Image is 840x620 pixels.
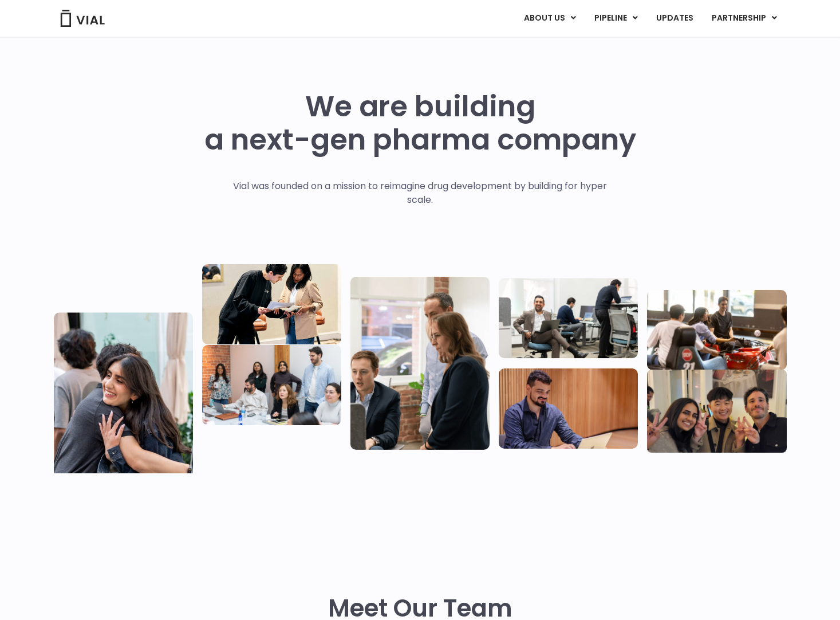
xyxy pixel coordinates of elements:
a: UPDATES [647,9,702,28]
img: Two people looking at a paper talking. [202,264,341,344]
a: PARTNERSHIPMenu Toggle [703,9,786,28]
img: Man working at a computer [499,368,638,449]
img: Vial Life [54,312,193,485]
img: Group of people playing whirlyball [647,290,786,370]
img: Group of 3 people smiling holding up the peace sign [647,370,786,453]
img: Three people working in an office [499,278,638,358]
img: Vial Logo [60,10,105,27]
img: Group of three people standing around a computer looking at the screen [350,276,490,449]
a: ABOUT USMenu Toggle [515,9,585,28]
p: Vial was founded on a mission to reimagine drug development by building for hyper scale. [221,179,619,207]
img: Eight people standing and sitting in an office [202,345,341,425]
h1: We are building a next-gen pharma company [204,90,636,156]
a: PIPELINEMenu Toggle [585,9,646,28]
